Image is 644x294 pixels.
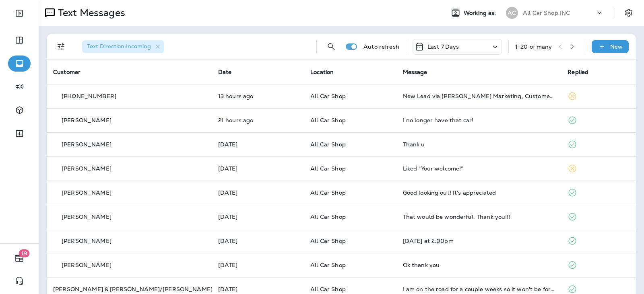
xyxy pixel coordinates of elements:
p: Sep 19, 2025 02:17 PM [218,189,297,196]
span: Replied [568,68,588,76]
p: Auto refresh [363,43,399,50]
span: Text Direction : Incoming [87,43,151,50]
div: Today at 2:00pm [403,238,555,244]
p: [PERSON_NAME] [62,238,111,244]
p: [PERSON_NAME] [62,189,111,196]
div: 1 - 20 of many [515,43,552,50]
div: I no longer have that car! [403,117,555,123]
div: Thank u [403,141,555,148]
span: All Car Shop [310,213,346,220]
button: Expand Sidebar [8,5,31,21]
p: Sep 22, 2025 08:34 AM [218,165,297,172]
div: Text Direction:Incoming [82,40,164,53]
p: [PERSON_NAME] & [PERSON_NAME]/[PERSON_NAME] [53,286,213,292]
span: Message [403,68,427,76]
p: Text Messages [55,7,125,19]
span: All Car Shop [310,117,346,124]
span: Location [310,68,334,76]
div: I am on the road for a couple weeks so it won't be for a while, but I wasn't sure if you could ev... [403,286,555,292]
button: 19 [8,250,31,266]
div: New Lead via Merrick Marketing, Customer Name: Tyler, Contact info: Masked phone number available... [403,93,555,99]
span: All Car Shop [310,189,346,196]
div: Liked “Your welcome!” [403,165,555,172]
p: [PERSON_NAME] [62,214,111,220]
span: All Car Shop [310,141,346,148]
p: Sep 18, 2025 06:59 PM [218,286,297,292]
div: Ok thank you [403,262,555,268]
p: [PERSON_NAME] [62,117,111,123]
button: Search Messages [323,39,339,55]
p: Sep 23, 2025 07:32 PM [218,93,297,99]
div: AC [506,7,518,19]
p: Sep 19, 2025 09:11 AM [218,262,297,268]
p: All Car Shop INC [523,10,570,16]
p: Sep 23, 2025 11:22 AM [218,117,297,123]
span: All Car Shop [310,237,346,245]
span: Customer [53,68,80,76]
p: New [610,43,623,50]
p: [PERSON_NAME] [62,141,111,148]
span: All Car Shop [310,261,346,269]
div: Good looking out! It's appreciated [403,189,555,196]
div: That would be wonderful. Thank you!!! [403,214,555,220]
button: Settings [621,6,636,20]
span: All Car Shop [310,165,346,172]
span: All Car Shop [310,286,346,293]
p: [PERSON_NAME] [62,165,111,172]
button: Filters [53,39,69,55]
p: [PHONE_NUMBER] [62,93,116,99]
p: Last 7 Days [427,43,459,50]
span: Working as: [464,10,498,16]
p: Sep 19, 2025 11:21 AM [218,238,297,244]
p: Sep 19, 2025 11:43 AM [218,214,297,220]
span: Date [218,68,232,76]
span: All Car Shop [310,93,346,100]
p: Sep 23, 2025 08:13 AM [218,141,297,148]
p: [PERSON_NAME] [62,262,111,268]
span: 19 [19,249,30,257]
